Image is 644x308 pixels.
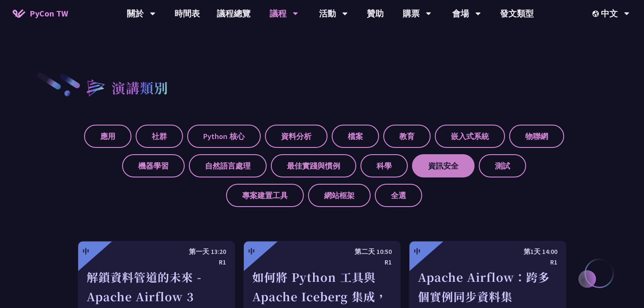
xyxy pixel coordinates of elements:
[319,8,336,19] font: 活動
[601,8,618,19] font: 中文
[87,269,202,305] font: 解鎖資料管道的未來 - Apache Airflow 3
[399,131,415,141] font: 教育
[281,131,311,141] font: 資料分析
[367,8,384,19] font: 贊助
[219,258,226,266] font: R1
[189,247,226,256] font: 第一天 13:20
[355,247,392,256] font: 第二天 10:50
[550,258,557,266] font: R1
[428,161,458,171] font: 資訊安全
[30,8,68,19] font: PyCon TW
[13,9,25,18] img: PyCon TW 2025 首頁圖標
[112,78,168,97] font: 演講類別
[385,258,392,266] font: R1
[270,8,287,19] font: 議程
[248,246,255,256] font: 中
[217,8,251,19] font: 議程總覽
[127,8,144,19] font: 關於
[78,71,112,104] img: 標題項目符號
[391,191,406,200] font: 全選
[242,191,288,200] font: 專案建置工具
[287,161,340,171] font: 最佳實踐與慣例
[452,8,469,19] font: 會場
[592,11,601,17] img: 區域設定圖標
[138,161,169,171] font: 機器學習
[205,161,251,171] font: 自然語言處理
[82,246,89,256] font: 中
[525,131,548,141] font: 物聯網
[403,8,420,19] font: 購票
[4,3,76,24] a: PyCon TW
[100,131,115,141] font: 應用
[495,161,510,171] font: 測試
[203,131,245,141] font: Python 核心
[152,131,167,141] font: 社群
[524,247,557,256] font: 第1天 14:00
[451,131,489,141] font: 嵌入式系統
[348,131,363,141] font: 檔案
[418,269,550,305] font: Apache Airflow：跨多個實例同步資料集
[377,161,392,171] font: 科學
[500,8,534,19] font: 發文類型
[324,191,355,200] font: 網站框架
[414,246,420,256] font: 中
[175,8,200,19] font: 時間表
